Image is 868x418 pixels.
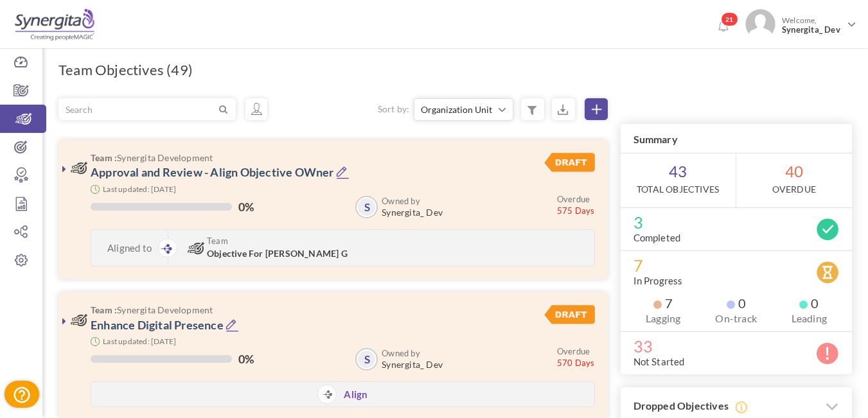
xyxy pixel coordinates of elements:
span: 7 [653,297,673,309]
small: 570 Days [557,345,595,369]
a: Notifications [713,17,734,37]
label: On-track [706,312,766,325]
img: Logo [15,8,94,40]
h3: Summary [621,124,853,153]
span: 0 [799,297,819,309]
label: 0% [238,353,254,365]
label: Leading [779,312,840,325]
span: 7 [633,259,840,272]
a: Align [344,388,368,402]
small: Overdue [557,346,590,356]
a: Edit Objective [226,318,239,334]
span: Synergita_ Dev [382,360,443,370]
b: Team : [91,304,117,315]
label: Completed [633,231,681,244]
span: Synergita_ Dev [782,25,842,35]
a: Create Objective [585,98,608,120]
span: Welcome, [775,9,846,41]
label: In Progress [633,274,683,287]
button: Organization Unit [414,98,513,121]
h1: Team Objectives (49) [58,61,193,79]
a: Objectives assigned to me [245,98,267,120]
div: Aligned to [91,230,168,266]
a: Edit Objective [336,165,350,181]
span: Synergita Development [91,305,486,315]
a: Photo Welcome,Synergita_ Dev [740,4,862,42]
label: Sort by: [378,103,410,116]
b: Owned by [382,196,420,206]
span: 0 [727,297,746,309]
span: Synergita_ Dev [382,207,443,218]
span: 33 [633,340,840,353]
span: 21 [721,12,738,26]
input: Search [59,99,217,119]
small: Overdue [557,194,590,204]
span: Synergita Development [91,153,486,162]
i: Filter [527,105,536,116]
label: Lagging [633,312,694,325]
small: Export [552,98,575,120]
label: OverDue [772,183,816,196]
a: S [357,197,376,217]
span: Team [207,236,485,245]
b: Team : [91,152,117,163]
label: Total Objectives [637,183,719,196]
span: Organization Unit [421,103,497,116]
img: DraftStatus.svg [544,305,594,324]
img: Photo [745,9,775,39]
img: DraftStatus.svg [544,153,594,172]
label: Not Started [633,355,685,368]
span: Objective For [PERSON_NAME] G [207,248,348,259]
small: Last updated: [DATE] [103,336,176,346]
a: Approval and Review - Align Objective OWner [91,165,334,179]
small: Last updated: [DATE] [103,184,176,194]
a: Enhance Digital Presence [91,318,224,332]
span: 40 [736,153,852,207]
small: 575 Days [557,193,595,216]
span: 3 [633,216,840,229]
b: Owned by [382,348,420,358]
span: 43 [621,153,736,207]
label: 0% [238,200,254,213]
a: S [357,349,376,369]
